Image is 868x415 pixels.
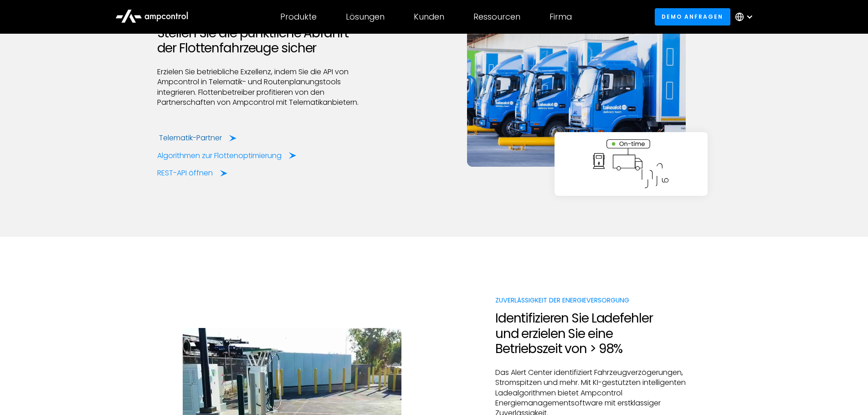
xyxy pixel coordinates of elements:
[157,67,373,108] p: Erzielen Sie betriebliche Exzellenz, indem Sie die API von Ampcontrol in Telematik- und Routenpla...
[473,12,520,22] div: Ressourcen
[280,12,317,22] div: Produkte
[157,168,213,178] div: REST-API öffnen
[414,12,444,22] div: Kunden
[157,151,296,161] a: Algorithmen zur Flottenoptimierung
[346,12,385,22] div: Lösungen
[159,133,222,143] div: Telematik-Partner
[495,295,711,305] div: Zuverlässigkeit der Energieversorgung
[159,133,236,143] a: Telematik-Partner
[495,311,711,357] h2: Identifizieren Sie Ladefehler und erzielen Sie eine Betriebszeit von > 98%
[467,21,686,167] img: Aeversa's fleet charging service
[550,12,572,22] div: Firma
[157,151,282,161] div: Algorithmen zur Flottenoptimierung
[655,8,730,25] a: Demo anfragen
[157,168,227,178] a: REST-API öffnen
[157,26,373,56] h2: Stellen Sie die pünktliche Abfahrt der Flottenfahrzeuge sicher
[562,139,700,189] img: Vehicle tracking for EVs and chargers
